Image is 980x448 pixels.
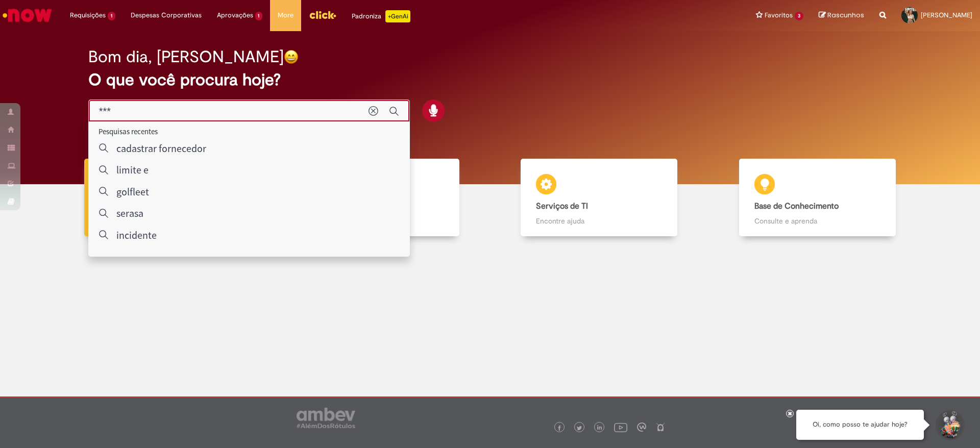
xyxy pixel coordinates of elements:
[614,420,627,434] img: logo_footer_youtube.png
[536,201,588,211] b: Serviços de TI
[352,10,410,22] div: Padroniza
[934,410,965,440] button: Iniciar Conversa de Suporte
[536,216,662,226] p: Encontre ajuda
[795,12,803,20] span: 3
[309,7,336,22] img: click_logo_yellow_360x200.png
[796,410,924,440] div: Oi, como posso te ajudar hoje?
[765,10,793,20] span: Favoritos
[88,48,284,66] h2: Bom dia, [PERSON_NAME]
[708,159,927,237] a: Base de Conhecimento Consulte e aprenda
[255,12,263,20] span: 1
[577,426,582,431] img: logo_footer_twitter.png
[597,425,602,431] img: logo_footer_linkedin.png
[490,159,708,237] a: Serviços de TI Encontre ajuda
[819,11,864,20] a: Rascunhos
[385,10,410,22] p: +GenAi
[54,159,272,237] a: Tirar dúvidas Tirar dúvidas com Lupi Assist e Gen Ai
[754,201,839,211] b: Base de Conhecimento
[921,11,972,19] span: [PERSON_NAME]
[656,422,665,432] img: logo_footer_naosei.png
[284,49,299,64] img: happy-face.png
[557,426,562,431] img: logo_footer_facebook.png
[131,10,202,20] span: Despesas Corporativas
[217,10,253,20] span: Aprovações
[278,10,293,20] span: More
[88,71,892,89] h2: O que você procura hoje?
[297,408,355,428] img: logo_footer_ambev_rotulo_gray.png
[108,12,115,20] span: 1
[637,422,646,432] img: logo_footer_workplace.png
[70,10,106,20] span: Requisições
[1,5,54,26] img: ServiceNow
[827,10,864,20] span: Rascunhos
[754,216,880,226] p: Consulte e aprenda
